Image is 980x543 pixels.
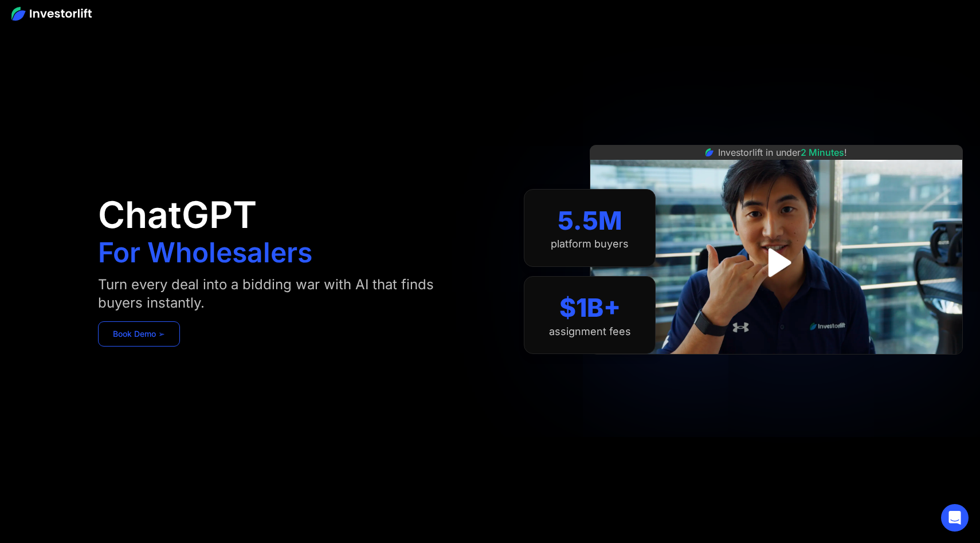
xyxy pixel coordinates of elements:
[941,504,969,532] div: Open Intercom Messenger
[558,206,622,236] div: 5.5M
[98,276,461,312] div: Turn every deal into a bidding war with AI that finds buyers instantly.
[691,360,863,374] iframe: Customer reviews powered by Trustpilot
[559,293,621,323] div: $1B+
[718,145,847,159] div: Investorlift in under !
[751,237,802,288] a: open lightbox
[98,196,257,233] h1: ChatGPT
[549,325,631,338] div: assignment fees
[98,239,312,266] h1: For Wholesalers
[801,147,844,158] span: 2 Minutes
[98,321,180,347] a: Book Demo ➢
[551,238,629,250] div: platform buyers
